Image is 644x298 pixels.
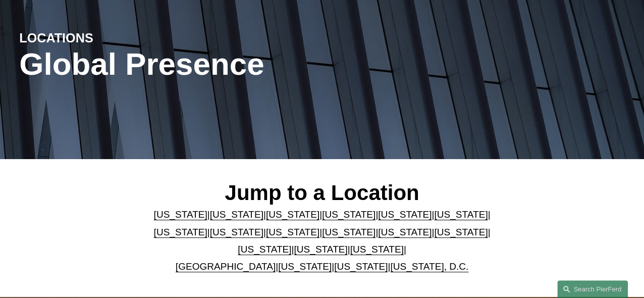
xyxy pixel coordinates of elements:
[210,227,263,237] a: [US_STATE]
[378,209,432,220] a: [US_STATE]
[266,227,319,237] a: [US_STATE]
[294,244,347,255] a: [US_STATE]
[557,280,628,298] a: Search this site
[278,261,332,272] a: [US_STATE]
[154,227,207,237] a: [US_STATE]
[390,261,468,272] a: [US_STATE], D.C.
[145,180,499,206] h2: Jump to a Location
[350,244,404,255] a: [US_STATE]
[434,209,488,220] a: [US_STATE]
[19,30,171,46] h4: LOCATIONS
[210,209,263,220] a: [US_STATE]
[145,206,499,275] p: | | | | | | | | | | | | | | | | | |
[434,227,488,237] a: [US_STATE]
[238,244,291,255] a: [US_STATE]
[19,46,423,82] h1: Global Presence
[322,227,375,237] a: [US_STATE]
[154,209,207,220] a: [US_STATE]
[176,261,276,272] a: [GEOGRAPHIC_DATA]
[334,261,388,272] a: [US_STATE]
[378,227,432,237] a: [US_STATE]
[322,209,375,220] a: [US_STATE]
[266,209,319,220] a: [US_STATE]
